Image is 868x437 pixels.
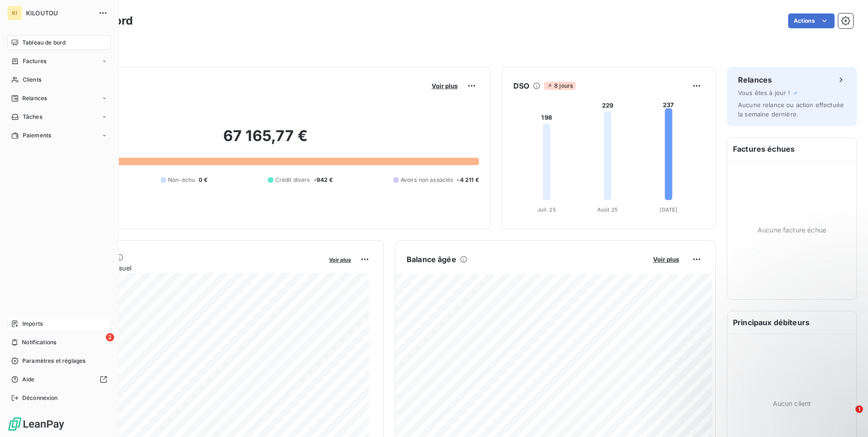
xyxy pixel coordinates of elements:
iframe: Intercom notifications message [682,347,868,412]
button: Voir plus [326,255,354,263]
span: Avoirs non associés [401,176,453,184]
span: 8 jours [544,82,576,90]
span: Vous êtes à jour ! [738,89,790,96]
h6: Factures échues [727,138,856,160]
span: 2 [106,333,114,341]
span: Aucune relance ou action effectuée la semaine dernière. [738,101,844,118]
span: Paiements [23,131,51,140]
span: Tableau de bord [22,39,65,47]
tspan: Juil. 25 [537,206,556,213]
h2: 67 165,77 € [52,127,479,154]
span: Factures [23,57,46,65]
h6: Relances [738,74,772,85]
button: Actions [788,13,835,28]
tspan: [DATE] [660,206,677,213]
tspan: Août 25 [597,206,618,213]
span: Aucune facture échue [758,225,826,235]
span: Paramètres et réglages [22,357,85,365]
span: 0 € [199,176,207,184]
span: Voir plus [653,256,679,263]
span: Voir plus [329,257,351,263]
span: Imports [22,320,43,328]
span: Notifications [22,338,56,347]
iframe: Intercom live chat [836,405,859,428]
span: Clients [23,76,41,84]
h6: Balance âgée [407,254,456,265]
button: Voir plus [650,255,682,263]
span: Crédit divers [275,176,310,184]
span: 1 [855,405,863,413]
div: KI [7,6,22,20]
span: Relances [22,94,47,103]
a: Aide [7,372,111,387]
h6: Principaux débiteurs [727,311,856,334]
span: Tâches [23,113,42,121]
span: Aide [22,375,35,384]
span: Voir plus [432,82,458,90]
span: Chiffre d'affaires mensuel [52,263,323,273]
span: -942 € [314,176,333,184]
h6: DSO [513,80,529,91]
span: Déconnexion [22,394,58,402]
img: Logo LeanPay [7,417,65,431]
span: Non-échu [168,176,195,184]
span: KILOUTOU [26,9,93,17]
button: Voir plus [429,82,460,90]
span: -4 211 € [457,176,479,184]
